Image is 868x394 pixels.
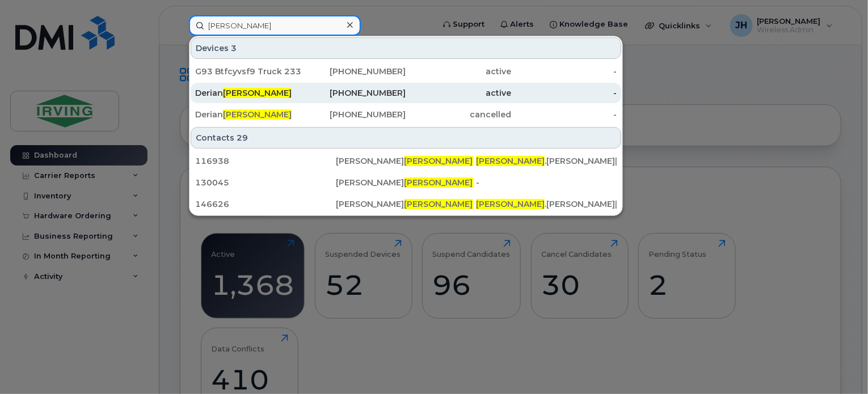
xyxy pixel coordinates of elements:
[301,66,406,77] div: [PHONE_NUMBER]
[301,87,406,99] div: [PHONE_NUMBER]
[476,198,617,210] div: .[PERSON_NAME][EMAIL_ADDRESS][PERSON_NAME][DOMAIN_NAME]
[336,177,477,188] div: [PERSON_NAME]
[406,66,512,77] div: active
[195,177,336,188] div: 130045
[511,66,617,77] div: -
[191,104,621,125] a: Derian[PERSON_NAME][PHONE_NUMBER]cancelled-
[191,83,621,103] a: Derian[PERSON_NAME][PHONE_NUMBER]active-
[406,87,512,99] div: active
[511,109,617,120] div: -
[406,109,512,120] div: cancelled
[476,155,617,167] div: .[PERSON_NAME][EMAIL_ADDRESS][DOMAIN_NAME]
[223,109,292,120] span: [PERSON_NAME]
[336,198,477,210] div: [PERSON_NAME]
[231,43,237,54] span: 3
[511,87,617,99] div: -
[476,177,617,188] div: -
[191,61,621,82] a: G93 Btfcyvsf9 Truck 2331[PHONE_NUMBER]active-
[336,155,477,167] div: [PERSON_NAME]
[404,177,473,188] span: [PERSON_NAME]
[404,156,473,166] span: [PERSON_NAME]
[301,109,406,120] div: [PHONE_NUMBER]
[195,87,301,99] div: Derian
[404,199,473,209] span: [PERSON_NAME]
[195,66,301,77] div: G93 Btfcyvsf9 Truck 2331
[237,132,248,143] span: 29
[223,88,292,98] span: [PERSON_NAME]
[191,127,621,149] div: Contacts
[191,194,621,214] a: 146626[PERSON_NAME][PERSON_NAME][PERSON_NAME].[PERSON_NAME][EMAIL_ADDRESS][PERSON_NAME][DOMAIN_NAME]
[476,199,545,209] span: [PERSON_NAME]
[476,156,545,166] span: [PERSON_NAME]
[195,155,336,167] div: 116938
[191,37,621,59] div: Devices
[195,198,336,210] div: 146626
[191,151,621,171] a: 116938[PERSON_NAME][PERSON_NAME][PERSON_NAME].[PERSON_NAME][EMAIL_ADDRESS][DOMAIN_NAME]
[191,172,621,193] a: 130045[PERSON_NAME][PERSON_NAME]-
[195,109,301,120] div: Derian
